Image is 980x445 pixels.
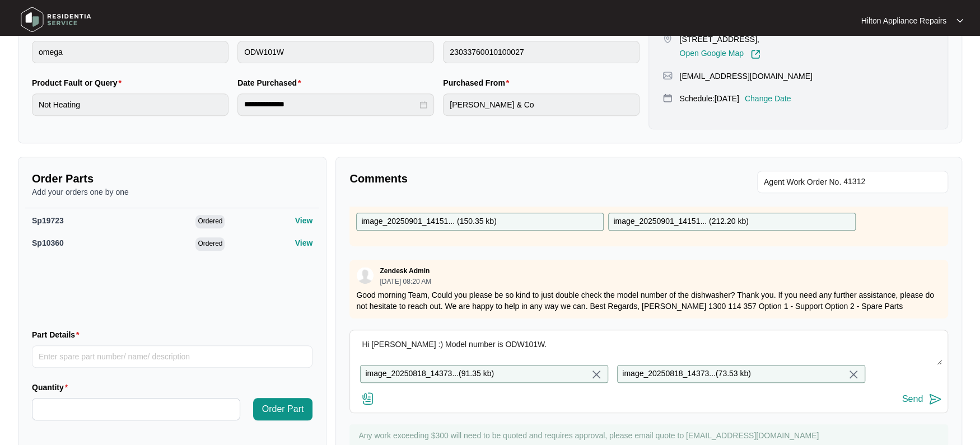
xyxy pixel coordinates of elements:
p: Order Parts [32,171,312,186]
p: image_20250818_14373... ( 91.35 kb ) [365,368,494,380]
span: Sp19723 [32,216,64,225]
span: Order Part [262,402,304,416]
span: Agent Work Order No. [764,175,841,189]
img: Link-External [750,49,760,59]
p: Good morning Team, Could you please be so kind to just double check the model number of the dishw... [356,289,941,312]
input: Product Fault or Query [32,93,228,116]
input: Serial Number [443,41,640,63]
img: residentia service logo [17,3,95,36]
label: Date Purchased [237,77,305,88]
img: close [847,368,860,381]
input: Product Model [237,41,434,63]
p: [STREET_ADDRESS], [679,34,760,45]
label: Product Fault or Query [32,77,126,88]
div: Send [902,394,923,404]
img: file-attachment-doc.svg [361,392,375,405]
p: View [295,237,313,249]
span: Ordered [195,237,225,251]
input: Add Agent Work Order No. [843,175,941,189]
input: Purchased From [443,93,640,116]
p: image_20250901_14151... ( 150.35 kb ) [361,216,496,228]
p: Schedule: [DATE] [679,93,739,104]
span: Ordered [195,215,225,228]
textarea: Hi [PERSON_NAME] :) Model number is ODW101W. [356,336,942,365]
label: Part Details [32,329,84,340]
p: [DATE] 08:20 AM [380,278,431,285]
p: View [295,215,313,226]
p: Comments [349,171,641,186]
p: Zendesk Admin [380,266,430,275]
a: Open Google Map [679,49,760,59]
p: [EMAIL_ADDRESS][DOMAIN_NAME] [679,71,812,82]
p: image_20250818_14373... ( 73.53 kb ) [622,368,751,380]
input: Brand [32,41,228,63]
input: Part Details [32,345,312,368]
button: Send [902,392,942,407]
p: Add your orders one by one [32,186,312,198]
p: Any work exceeding $300 will need to be quoted and requires approval, please email quote to [EMAI... [358,430,942,441]
img: map-pin [662,34,673,44]
span: Sp10360 [32,238,64,247]
p: Change Date [745,93,791,104]
img: send-icon.svg [928,392,942,406]
input: Quantity [32,399,240,420]
img: close [590,368,603,381]
img: dropdown arrow [956,18,963,24]
img: map-pin [662,71,673,81]
p: image_20250901_14151... ( 212.20 kb ) [613,216,748,228]
label: Purchased From [443,77,514,88]
img: map-pin [662,93,673,103]
button: Order Part [253,398,313,420]
img: user.svg [357,267,374,284]
label: Quantity [32,382,72,393]
input: Date Purchased [244,99,417,110]
p: Hilton Appliance Repairs [861,15,946,26]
